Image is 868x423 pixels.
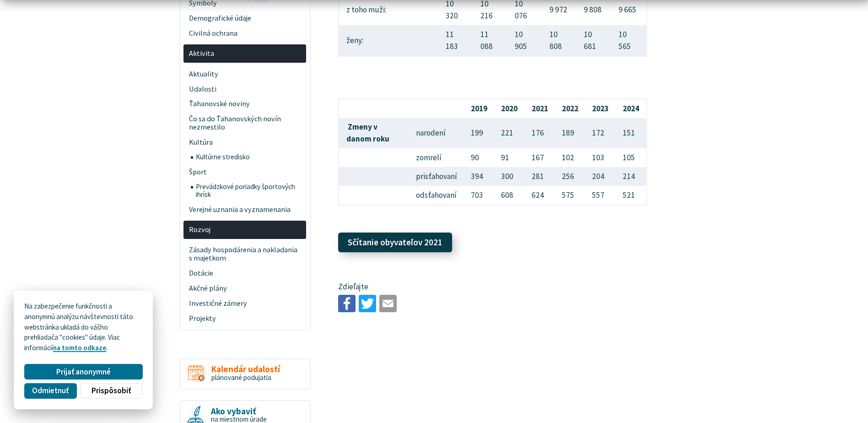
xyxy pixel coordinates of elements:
a: Verejné uznania a vyznamenania [183,202,306,217]
a: Demografické údaje [183,11,306,26]
td: 394 [464,167,494,186]
span: Dotácie [189,266,301,281]
button: Prijať anonymné [24,364,142,380]
span: Verejné uznania a vyznamenania [189,202,301,217]
span: plánované podujatia [211,373,271,382]
td: 11 088 [474,25,508,56]
td: 521 [616,186,647,205]
span: Demografické údaje [189,11,301,26]
td: 90 [464,148,494,167]
a: Čo sa do Ťahanovských novín nezmestilo [183,112,306,135]
td: 221 [494,118,524,148]
a: Kultúra [183,135,306,150]
td: 151 [616,118,647,148]
a: Udalosti [183,81,306,97]
span: Prevádzkové poriadky športových ihrísk [196,179,301,202]
a: Civilná ochrana [183,26,306,41]
span: Civilná ochrana [189,26,301,41]
strong: 2022 [562,103,578,114]
a: Rozvoj [183,221,306,239]
td: 105 [616,148,647,167]
a: Zásady hospodárenia a nakladania s majetkom [183,243,306,266]
span: Udalosti [189,81,301,97]
a: na tomto odkaze [53,343,106,352]
a: Šport [183,164,306,179]
span: Akčné plány [189,281,301,296]
td: 10 681 [577,25,611,56]
span: Zásady hospodárenia a nakladania s majetkom [189,243,301,266]
a: Aktuality [183,66,306,81]
td: 102 [555,148,585,167]
td: 103 [585,148,615,167]
span: Projekty [189,311,301,326]
td: 10 808 [543,25,577,56]
span: Rozvoj [189,222,301,237]
td: 557 [585,186,615,205]
td: 575 [555,186,585,205]
a: Ťahanovské noviny [183,97,306,112]
td: 214 [616,167,647,186]
img: Zdieľať na Twitteri [359,295,376,312]
td: narodení [409,118,464,148]
span: Kalendár udalostí [211,364,280,374]
img: Zdieľať na Facebooku [338,295,356,312]
button: Odmietnuť [24,383,76,399]
td: 281 [524,167,555,186]
span: Kultúra [189,135,301,150]
span: Prispôsobiť [92,386,131,396]
span: Čo sa do Ťahanovských novín nezmestilo [189,112,301,135]
span: Aktuality [189,66,301,81]
a: Kalendár udalostí plánované podujatia [179,358,311,390]
td: prisťahovaní [409,167,464,186]
strong: 2019 [471,103,487,114]
td: 300 [494,167,524,186]
a: Akčné plány [183,281,306,296]
strong: 2021 [532,103,548,114]
span: Šport [189,164,301,179]
td: 204 [585,167,615,186]
p: Zdieľajte [338,281,647,293]
td: 608 [494,186,524,205]
td: ženy: [339,25,439,56]
td: 256 [555,167,585,186]
span: Ako vybaviť [211,407,267,416]
td: 10 565 [611,25,647,56]
strong: 2023 [592,103,609,114]
img: Zdieľať e-mailom [379,295,397,312]
strong: 2020 [501,103,518,114]
td: odsťahovaní [409,186,464,205]
strong: 2024 [623,103,639,114]
td: 172 [585,118,615,148]
td: 167 [524,148,555,167]
a: Investičné zámery [183,296,306,311]
span: Investičné zámery [189,296,301,311]
td: 10 905 [508,25,542,56]
strong: Zmeny v danom roku [346,122,389,144]
a: Projekty [183,311,306,326]
td: 703 [464,186,494,205]
button: Prispôsobiť [80,383,142,399]
span: Ťahanovské noviny [189,97,301,112]
p: Na zabezpečenie funkčnosti a anonymnú analýzu návštevnosti táto webstránka ukladá do vášho prehli... [24,301,142,353]
a: Sčítanie obyvateľov 2021 [338,233,452,253]
a: Kultúrne stredisko [191,150,307,165]
a: Aktivita [183,44,306,63]
td: zomrelí [409,148,464,167]
td: 189 [555,118,585,148]
span: Kultúrne stredisko [196,150,301,165]
td: 624 [524,186,555,205]
td: 199 [464,118,494,148]
a: Prevádzkové poriadky športových ihrísk [191,179,307,202]
a: Dotácie [183,266,306,281]
td: 176 [524,118,555,148]
span: Aktivita [189,46,301,61]
td: 11 183 [439,25,473,56]
span: Prijať anonymné [56,367,111,377]
td: 91 [494,148,524,167]
span: Odmietnuť [32,386,69,396]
